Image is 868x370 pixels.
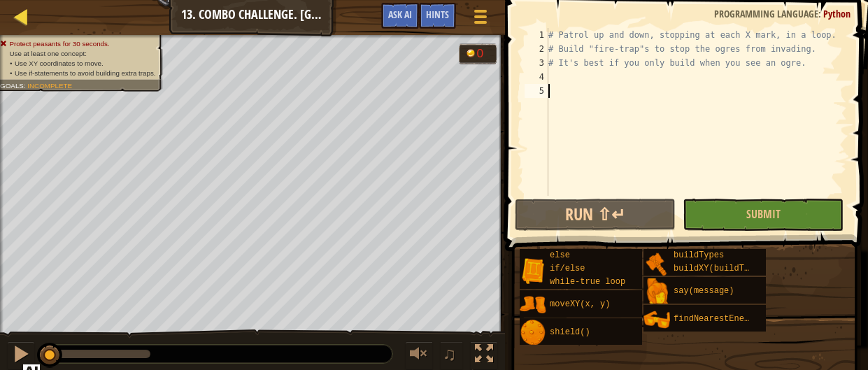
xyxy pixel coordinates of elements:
[7,341,35,370] button: Ctrl + P: Pause
[643,306,670,333] img: portrait.png
[674,264,795,273] span: buildXY(buildType, x, y)
[674,314,764,324] span: findNearestEnemy()
[674,250,724,260] span: buildTypes
[550,299,610,309] span: moveXY(x, y)
[643,278,670,305] img: portrait.png
[476,48,490,59] div: 0
[459,43,497,64] div: Team 'humans' has 0 gold.
[550,277,625,287] span: while-true loop
[463,3,498,36] button: Show game menu
[24,82,27,90] span: :
[525,42,548,56] div: 2
[426,8,449,21] span: Hints
[520,292,546,318] img: portrait.png
[15,69,156,77] span: Use if-statements to avoid building extra traps.
[9,40,109,48] span: Protect peasants for 30 seconds.
[10,69,12,77] i: •
[10,59,155,69] li: Use XY coordinates to move.
[714,7,818,20] span: Programming language
[381,3,419,29] button: Ask AI
[405,341,433,370] button: Adjust volume
[520,257,546,284] img: portrait.png
[818,7,823,20] span: :
[443,343,457,364] span: ♫
[27,82,72,90] span: Incomplete
[525,56,548,70] div: 3
[520,320,546,346] img: portrait.png
[550,250,570,260] span: else
[674,286,734,296] span: say(message)
[10,69,155,78] li: Use if-statements to avoid building extra traps.
[550,327,590,337] span: shield()
[15,59,104,67] span: Use XY coordinates to move.
[515,199,676,231] button: Run ⇧↵
[550,264,585,273] span: if/else
[440,341,464,370] button: ♫
[470,341,498,370] button: Toggle fullscreen
[10,59,12,67] i: •
[823,7,851,20] span: Python
[683,199,844,231] button: Submit
[525,84,548,98] div: 5
[643,250,670,277] img: portrait.png
[388,8,412,21] span: Ask AI
[9,50,87,57] span: Use at least one concept:
[525,70,548,84] div: 4
[525,28,548,42] div: 1
[746,206,781,222] span: Submit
